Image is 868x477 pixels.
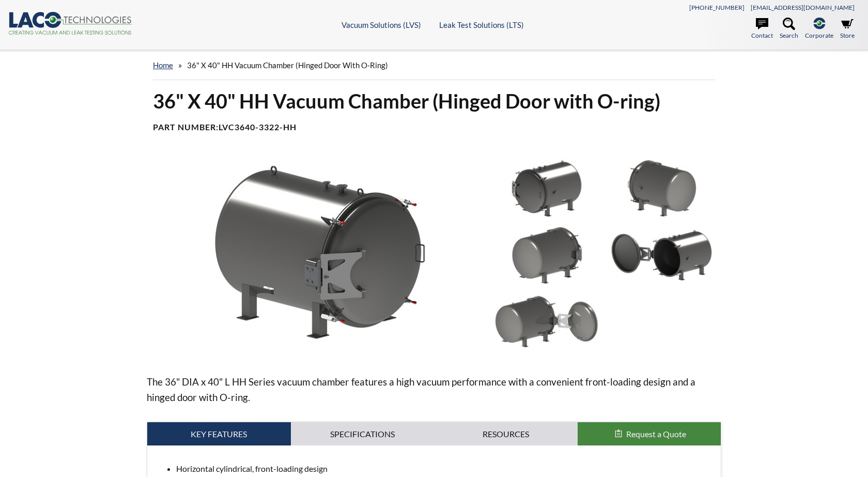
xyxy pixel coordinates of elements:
span: Request a Quote [626,429,686,439]
b: LVC3640-3322-HH [219,122,297,132]
a: Contact [751,18,773,40]
a: Store [840,18,855,40]
img: 36" X 40" HH VACUUM CHAMBER right view [491,158,601,219]
img: 36" X 40" HH VACUUM CHAMBER rear door open [491,291,601,352]
h1: 36" X 40" HH Vacuum Chamber (Hinged Door with O-ring) [153,88,715,114]
img: 36" X 40" HH VACUUM CHAMBER front door open [607,224,716,286]
span: 36" X 40" HH Vacuum Chamber (Hinged Door with O-ring) [187,60,388,70]
p: The 36" DIA x 40" L HH Series vacuum chamber features a high vacuum performance with a convenient... [147,374,721,405]
img: 36" X 40" HH VACUUM CHAMBER left rear view [491,224,601,286]
a: [EMAIL_ADDRESS][DOMAIN_NAME] [751,4,855,11]
a: home [153,60,173,70]
img: 36" X 40" HH VACUUM CHAMBER right rear view [607,158,716,219]
div: » [153,51,715,80]
a: Search [780,18,798,40]
a: Specifications [291,422,435,446]
img: 36" X 40" HH VACUUM CHAMBER Left view [147,158,483,346]
a: Vacuum Solutions (LVS) [342,20,421,29]
a: Key Features [147,422,291,446]
span: Corporate [805,30,833,40]
button: Request a Quote [578,422,721,446]
a: Resources [434,422,578,446]
h4: Part Number: [153,122,715,133]
a: [PHONE_NUMBER] [689,4,745,11]
a: Leak Test Solutions (LTS) [439,20,524,29]
li: Horizontal cylindrical, front-loading design [176,462,712,475]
